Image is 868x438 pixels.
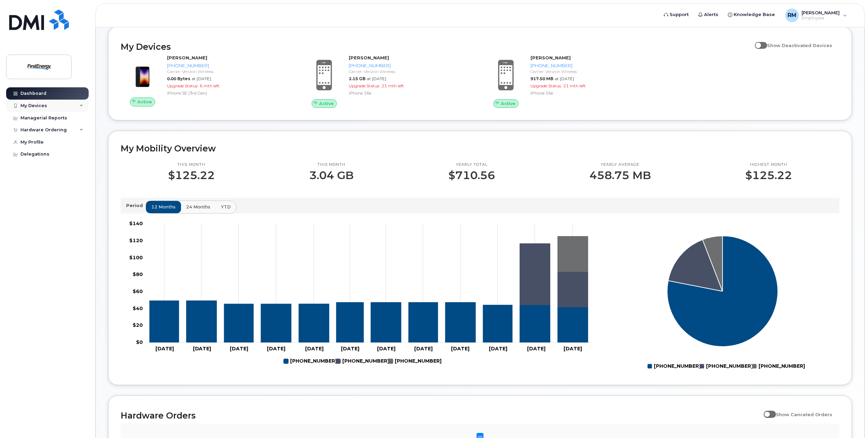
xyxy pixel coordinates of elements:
p: 458.75 MB [589,169,651,181]
tspan: [DATE] [377,346,395,352]
p: Highest month [745,162,792,167]
span: Active [501,100,515,107]
span: Active [319,100,334,107]
g: Legend [284,355,442,367]
div: Carrier: Verizon Wireless [530,69,655,74]
g: 814-241-9561 [150,301,588,342]
span: 21 mth left [563,83,586,88]
p: Yearly average [589,162,651,167]
span: at [DATE] [367,76,386,81]
tspan: [DATE] [489,346,507,352]
g: 419-205-7368 [558,236,588,272]
tspan: [DATE] [155,346,174,352]
span: Show Canceled Orders [776,412,832,417]
div: [PHONE_NUMBER] [167,62,291,69]
tspan: $20 [133,322,143,328]
span: Upgrade Status: [349,83,380,88]
tspan: $0 [136,339,143,345]
p: Period [126,202,146,209]
p: $125.22 [168,169,215,181]
h2: My Devices [121,42,751,52]
g: 419-376-1950 [520,244,588,307]
a: Active[PERSON_NAME][PHONE_NUMBER]Carrier: Verizon Wireless2.15 GBat [DATE]Upgrade Status:21 mth l... [302,55,476,108]
span: 24 months [186,204,210,210]
span: Show Deactivated Devices [767,43,832,48]
div: iPhone SE (3rd Gen) [167,90,291,96]
span: at [DATE] [192,76,211,81]
tspan: [DATE] [451,346,469,352]
tspan: [DATE] [305,346,324,352]
span: Knowledge Base [734,11,775,18]
div: Carrier: Verizon Wireless [349,69,473,74]
p: Yearly total [448,162,495,167]
h2: Hardware Orders [121,410,760,421]
input: Show Deactivated Devices [755,39,760,44]
tspan: $60 [133,288,143,294]
span: 2.15 GB [349,76,365,81]
img: image20231002-3703462-1angbar.jpeg [126,58,159,91]
g: 419-376-1950 [336,355,389,367]
div: Carrier: Verizon Wireless [167,69,291,74]
span: Alerts [704,11,718,18]
tspan: [DATE] [564,346,582,352]
p: 3.04 GB [309,169,354,181]
span: 917.50 MB [530,76,553,81]
tspan: [DATE] [267,346,285,352]
tspan: [DATE] [341,346,360,352]
h2: My Mobility Overview [121,143,839,154]
div: [PHONE_NUMBER] [349,62,473,69]
a: Support [659,8,693,21]
g: 814-241-9561 [284,355,337,367]
g: Series [667,236,778,347]
span: Upgrade Status: [167,83,198,88]
div: iPhone 16e [530,90,655,96]
g: Chart [647,236,805,372]
tspan: $140 [129,220,143,227]
iframe: Messenger Launcher [838,408,863,433]
span: Active [137,99,152,105]
span: [PERSON_NAME] [802,10,840,15]
span: at [DATE] [555,76,574,81]
div: Rickley, Michael P [780,9,852,22]
tspan: $80 [133,271,143,277]
a: Active[PERSON_NAME][PHONE_NUMBER]Carrier: Verizon Wireless0.00 Bytesat [DATE]Upgrade Status:6 mth... [121,55,294,106]
a: Alerts [693,8,723,21]
g: 419-205-7368 [388,355,442,367]
p: $125.22 [745,169,792,181]
span: YTD [221,204,231,210]
span: 21 mth left [381,83,404,88]
a: Active[PERSON_NAME][PHONE_NUMBER]Carrier: Verizon Wireless917.50 MBat [DATE]Upgrade Status:21 mth... [484,55,658,108]
p: This month [309,162,354,167]
g: Chart [129,220,592,367]
input: Show Canceled Orders [764,408,769,413]
p: $710.56 [448,169,495,181]
span: 6 mth left [200,83,220,88]
span: Upgrade Status: [530,83,562,88]
g: Legend [647,361,805,372]
tspan: $120 [129,237,143,244]
span: Support [670,11,689,18]
span: RM [788,11,796,19]
strong: [PERSON_NAME] [167,55,207,60]
tspan: [DATE] [230,346,248,352]
span: 0.00 Bytes [167,76,190,81]
tspan: [DATE] [193,346,211,352]
span: Employee [802,15,840,21]
tspan: $40 [133,305,143,311]
tspan: $100 [129,254,143,261]
strong: [PERSON_NAME] [349,55,389,60]
div: [PHONE_NUMBER] [530,62,655,69]
div: iPhone 16e [349,90,473,96]
tspan: [DATE] [414,346,433,352]
strong: [PERSON_NAME] [530,55,571,60]
p: This month [168,162,215,167]
a: Knowledge Base [723,8,780,21]
tspan: [DATE] [527,346,545,352]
